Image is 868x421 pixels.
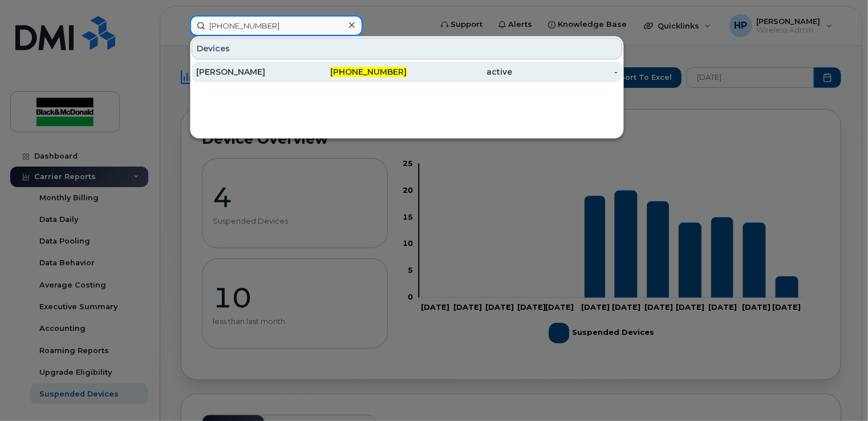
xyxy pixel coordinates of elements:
div: Devices [192,38,622,59]
div: [PERSON_NAME] [196,66,302,78]
div: active [407,66,513,78]
div: - [512,66,618,78]
a: [PERSON_NAME][PHONE_NUMBER]active- [192,62,622,82]
span: [PHONE_NUMBER] [331,67,407,77]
